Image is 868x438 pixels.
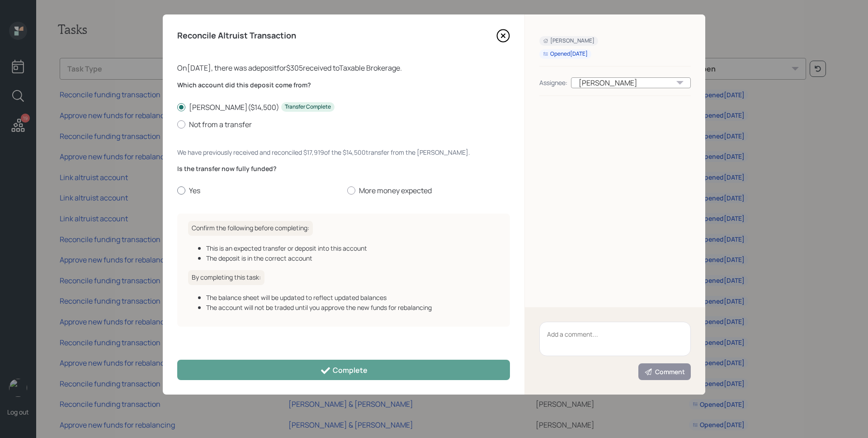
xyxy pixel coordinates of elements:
div: Opened [DATE] [543,50,588,58]
label: [PERSON_NAME] ( $14,500 ) [177,102,510,112]
div: This is an expected transfer or deposit into this account [206,243,499,253]
div: On [DATE] , there was a deposit for $305 received to Taxable Brokerage . [177,62,510,73]
label: Not from a transfer [177,119,510,129]
h4: Reconcile Altruist Transaction [177,31,296,41]
div: The balance sheet will be updated to reflect updated balances [206,293,499,302]
div: The account will not be traded until you approve the new funds for rebalancing [206,303,499,312]
div: The deposit is in the correct account [206,253,499,263]
button: Complete [177,360,510,380]
div: Transfer Complete [285,103,331,111]
div: [PERSON_NAME] [543,37,594,45]
div: We have previously received and reconciled $17,919 of the $14,500 transfer from the [PERSON_NAME] . [177,148,510,157]
button: Comment [638,363,691,380]
div: Assignee: [539,78,567,87]
label: Is the transfer now fully funded? [177,164,510,173]
h6: Confirm the following before completing: [188,221,313,236]
label: More money expected [347,186,510,195]
div: Complete [320,365,368,376]
div: Comment [644,367,685,376]
label: Yes [177,186,340,195]
label: Which account did this deposit come from? [177,81,510,90]
h6: By completing this task: [188,270,264,285]
div: [PERSON_NAME] [571,77,691,88]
